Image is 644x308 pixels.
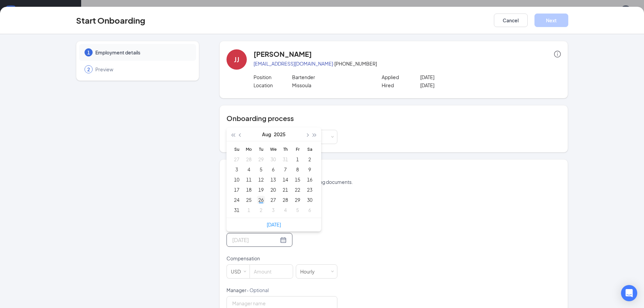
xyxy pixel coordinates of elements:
div: 20 [269,186,277,194]
p: This information is used to create onboarding documents. [226,179,561,185]
div: 29 [293,196,302,204]
th: Sa [304,144,316,154]
div: Open Intercom Messenger [621,285,637,301]
input: Amount [250,265,293,278]
p: Manager [226,287,337,293]
td: 2025-08-01 [291,154,304,164]
div: 30 [269,155,277,163]
th: Fr [291,144,304,154]
div: 11 [245,175,253,184]
td: 2025-08-03 [231,164,243,174]
div: 5 [257,165,265,173]
p: Location [254,82,292,89]
div: 17 [233,186,241,194]
div: 21 [281,186,289,194]
td: 2025-08-11 [243,174,255,185]
p: · [PHONE_NUMBER] [254,60,561,67]
div: 13 [269,175,277,184]
button: Aug [262,127,271,141]
div: JJ [234,55,239,64]
p: [DATE] [420,74,497,80]
td: 2025-08-28 [279,195,291,205]
td: 2025-08-30 [304,195,316,205]
div: 27 [233,155,241,163]
td: 2025-08-09 [304,164,316,174]
div: 30 [306,196,314,204]
td: 2025-08-15 [291,174,304,185]
td: 2025-08-07 [279,164,291,174]
div: 14 [281,175,289,184]
td: 2025-08-29 [291,195,304,205]
td: 2025-08-22 [291,185,304,195]
div: 28 [281,196,289,204]
p: Compensation [226,255,337,262]
p: Applied [382,74,420,80]
div: 19 [257,186,265,194]
th: We [267,144,279,154]
a: [EMAIL_ADDRESS][DOMAIN_NAME] [254,61,333,67]
p: [DATE] [420,82,497,89]
p: Hired [382,82,420,89]
div: 18 [245,186,253,194]
td: 2025-08-12 [255,174,267,185]
h3: Start Onboarding [76,15,145,26]
span: info-circle [554,51,561,57]
div: 27 [269,196,277,204]
td: 2025-09-06 [304,205,316,215]
button: Next [534,14,568,27]
span: - Optional [246,287,269,293]
div: 26 [257,196,265,204]
p: Missoula [292,82,369,89]
div: USD [231,265,245,278]
td: 2025-08-14 [279,174,291,185]
div: 7 [281,165,289,173]
span: 1 [87,49,90,56]
div: 1 [245,206,253,214]
button: 2025 [274,127,286,141]
p: Bartender [292,74,369,80]
td: 2025-08-08 [291,164,304,174]
td: 2025-08-20 [267,185,279,195]
td: 2025-08-31 [231,205,243,215]
div: 23 [306,186,314,194]
p: Position [254,74,292,80]
div: 22 [293,186,302,194]
td: 2025-09-01 [243,205,255,215]
td: 2025-08-24 [231,195,243,205]
h4: [PERSON_NAME] [254,49,312,59]
h4: Employment details [226,168,561,177]
td: 2025-07-30 [267,154,279,164]
td: 2025-08-23 [304,185,316,195]
div: 3 [233,165,241,173]
td: 2025-08-13 [267,174,279,185]
div: 28 [245,155,253,163]
div: 1 [293,155,302,163]
div: 16 [306,175,314,184]
th: Mo [243,144,255,154]
td: 2025-07-29 [255,154,267,164]
td: 2025-07-27 [231,154,243,164]
span: Preview [95,66,189,73]
td: 2025-08-27 [267,195,279,205]
td: 2025-09-04 [279,205,291,215]
td: 2025-08-19 [255,185,267,195]
div: 31 [233,206,241,214]
td: 2025-08-06 [267,164,279,174]
th: Tu [255,144,267,154]
span: Employment details [95,49,189,56]
td: 2025-08-10 [231,174,243,185]
div: 12 [257,175,265,184]
td: 2025-09-02 [255,205,267,215]
td: 2025-08-17 [231,185,243,195]
td: 2025-08-21 [279,185,291,195]
td: 2025-08-16 [304,174,316,185]
button: Cancel [494,14,528,27]
td: 2025-08-25 [243,195,255,205]
div: 9 [306,165,314,173]
td: 2025-08-02 [304,154,316,164]
th: Su [231,144,243,154]
td: 2025-09-05 [291,205,304,215]
div: 4 [281,206,289,214]
h4: Onboarding process [226,114,561,123]
div: 3 [269,206,277,214]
